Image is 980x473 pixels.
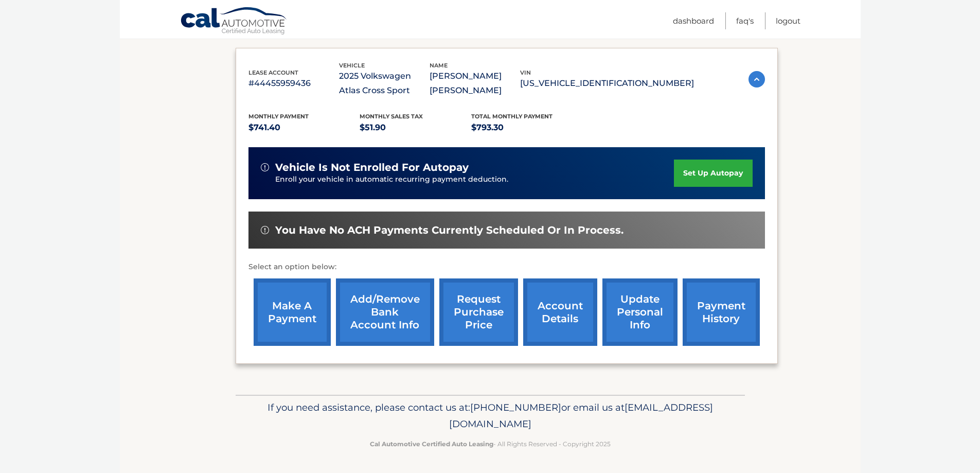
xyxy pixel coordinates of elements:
[254,278,331,346] a: make a payment
[439,278,518,346] a: request purchase price
[242,399,738,432] p: If you need assistance, please contact us at: or email us at
[248,261,765,273] p: Select an option below:
[736,12,754,29] a: FAQ's
[520,76,694,91] p: [US_VEHICLE_IDENTIFICATION_NUMBER]
[180,7,288,37] a: Cal Automotive
[430,62,448,69] span: name
[370,440,493,448] strong: Cal Automotive Certified Auto Leasing
[749,71,765,87] img: accordion-active.svg
[261,163,269,171] img: alert-white.svg
[248,69,298,76] span: lease account
[430,69,520,98] p: [PERSON_NAME] [PERSON_NAME]
[275,174,674,185] p: Enroll your vehicle in automatic recurring payment deduction.
[339,69,430,98] p: 2025 Volkswagen Atlas Cross Sport
[673,12,714,29] a: Dashboard
[471,120,583,135] p: $793.30
[520,69,531,76] span: vin
[471,113,553,120] span: Total Monthly Payment
[275,161,469,174] span: vehicle is not enrolled for autopay
[339,62,365,69] span: vehicle
[275,224,623,237] span: You have no ACH payments currently scheduled or in process.
[360,120,471,135] p: $51.90
[449,401,713,430] span: [EMAIL_ADDRESS][DOMAIN_NAME]
[336,278,434,346] a: Add/Remove bank account info
[683,278,760,346] a: payment history
[261,226,269,234] img: alert-white.svg
[360,113,423,120] span: Monthly sales Tax
[242,439,738,449] p: - All Rights Reserved - Copyright 2025
[602,278,678,346] a: update personal info
[470,401,561,413] span: [PHONE_NUMBER]
[776,12,800,29] a: Logout
[523,278,597,346] a: account details
[248,120,360,135] p: $741.40
[248,113,309,120] span: Monthly Payment
[248,76,339,91] p: #44455959436
[674,160,752,187] a: set up autopay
